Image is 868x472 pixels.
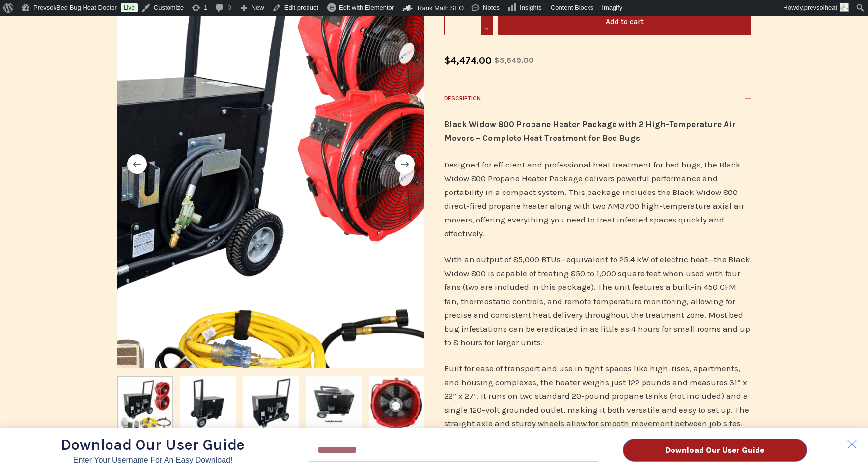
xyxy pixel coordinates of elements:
span: prevsolheat [804,4,837,11]
span: Rank Math SEO [418,4,464,12]
button: Open LiveChat chat widget [8,4,37,33]
p: Enter Your Username for an Easy Download! [61,456,245,464]
a: Live [121,3,138,12]
span: Edit with Elementor [339,4,394,11]
button: Download Our User Guide [623,439,807,462]
span: Download Our User Guide [61,436,245,454]
span: Download Our User Guide [665,446,764,454]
